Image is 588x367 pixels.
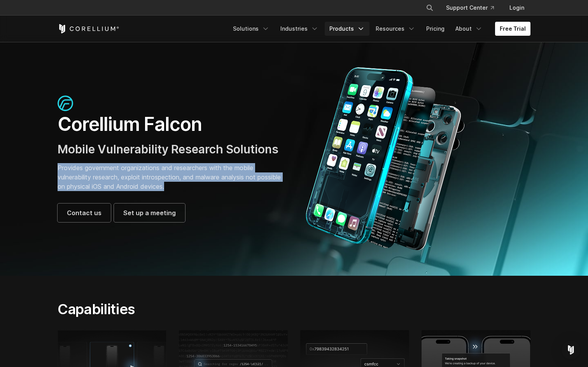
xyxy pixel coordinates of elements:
[422,22,449,36] a: Pricing
[503,1,530,15] a: Login
[228,22,274,36] a: Solutions
[371,22,420,36] a: Resources
[58,113,286,136] h1: Corellium Falcon
[58,96,73,111] img: falcon-icon
[325,22,369,36] a: Products
[123,208,176,217] span: Set up a meeting
[451,22,487,36] a: About
[562,341,580,359] div: Open Intercom Messenger
[440,1,500,15] a: Support Center
[495,22,530,36] a: Free Trial
[302,67,469,251] img: Corellium_Falcon Hero 1
[228,22,530,36] div: Navigation Menu
[423,1,437,15] button: Search
[58,24,119,33] a: Corellium Home
[58,142,278,156] span: Mobile Vulnerability Research Solutions
[58,163,286,191] p: Provides government organizations and researchers with the mobile vulnerability research, exploit...
[276,22,323,36] a: Industries
[58,301,367,318] h2: Capabilities
[58,204,111,222] a: Contact us
[114,204,185,222] a: Set up a meeting
[416,1,530,15] div: Navigation Menu
[67,208,101,217] span: Contact us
